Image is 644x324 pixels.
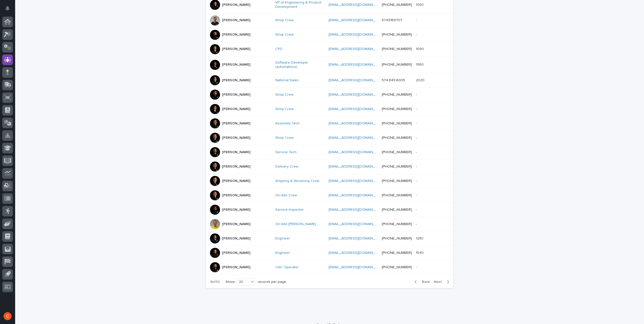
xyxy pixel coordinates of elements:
a: [EMAIL_ADDRESS][DOMAIN_NAME] [329,107,386,111]
p: [PERSON_NAME] [222,121,250,126]
a: [EMAIL_ADDRESS][DOMAIN_NAME] [329,165,386,168]
p: 2020 [416,77,425,83]
tr: [PERSON_NAME]Shop Crew [EMAIL_ADDRESS][DOMAIN_NAME] [PHONE_NUMBER]-- [206,28,453,42]
p: [PERSON_NAME] [222,165,250,169]
tr: [PERSON_NAME]CNC Operator [EMAIL_ADDRESS][DOMAIN_NAME] [PHONE_NUMBER]-- [206,260,453,275]
a: Shop Crew [275,136,293,140]
p: 3 of 10 [206,276,224,288]
div: Notifications [6,6,13,14]
tr: [PERSON_NAME]On-Site Crew [EMAIL_ADDRESS][DOMAIN_NAME] [PHONE_NUMBER]-- [206,188,453,203]
tr: [PERSON_NAME]Shipping & Receiving Crew [EMAIL_ADDRESS][DOMAIN_NAME] [PHONE_NUMBER]-- [206,174,453,188]
a: [PHONE_NUMBER] [382,222,412,226]
p: [PERSON_NAME] [222,236,250,241]
span: Next [434,280,445,284]
a: 5743169707 [382,18,402,22]
tr: [PERSON_NAME]Service Tech [EMAIL_ADDRESS][DOMAIN_NAME] [PHONE_NUMBER]-- [206,145,453,159]
p: [PERSON_NAME] [222,78,250,83]
p: 1050 [416,2,425,7]
a: [EMAIL_ADDRESS][DOMAIN_NAME] [329,179,386,183]
p: [PERSON_NAME] [222,179,250,183]
p: - [416,106,418,111]
tr: [PERSON_NAME]Shop Crew [EMAIL_ADDRESS][DOMAIN_NAME] [PHONE_NUMBER]-- [206,131,453,145]
a: [PHONE_NUMBER] [382,47,412,51]
p: [PERSON_NAME] [222,222,250,226]
a: [PHONE_NUMBER] [382,194,412,197]
p: 1280 [416,235,424,241]
a: [PHONE_NUMBER] [382,3,412,7]
span: Back [419,280,430,284]
p: records per page [258,280,286,284]
a: 574.849.6005 [382,78,405,82]
div: 20 [237,279,249,285]
p: 1950 [416,62,425,67]
tr: [PERSON_NAME]Delivery Crew [EMAIL_ADDRESS][DOMAIN_NAME] [PHONE_NUMBER]-- [206,159,453,174]
p: - [416,149,418,154]
a: Engineer [275,251,290,255]
p: - [416,178,418,183]
button: users-avatar [2,311,13,321]
a: [EMAIL_ADDRESS][DOMAIN_NAME] [329,136,386,140]
a: [PHONE_NUMBER] [382,122,412,125]
button: Notifications [2,3,13,14]
a: [PHONE_NUMBER] [382,265,412,269]
p: [PERSON_NAME] [222,18,250,22]
a: On-Site [PERSON_NAME] [275,222,316,226]
a: Shop Crew [275,107,293,111]
p: - [416,207,418,212]
a: Service Tech [275,150,297,154]
p: [PERSON_NAME] [222,251,250,255]
a: [EMAIL_ADDRESS][DOMAIN_NAME] [329,93,386,96]
p: - [416,32,418,37]
a: [EMAIL_ADDRESS][DOMAIN_NAME] [329,63,386,66]
a: [EMAIL_ADDRESS][DOMAIN_NAME] [329,150,386,154]
tr: [PERSON_NAME]National Sales [EMAIL_ADDRESS][DOMAIN_NAME] 574.849.600520202020 [206,73,453,88]
p: [PERSON_NAME] [222,107,250,111]
a: [EMAIL_ADDRESS][DOMAIN_NAME] [329,194,386,197]
a: Shop Crew [275,18,293,22]
tr: [PERSON_NAME]Shop Crew [EMAIL_ADDRESS][DOMAIN_NAME] [PHONE_NUMBER]-- [206,102,453,116]
tr: [PERSON_NAME]Service Inspector [EMAIL_ADDRESS][DOMAIN_NAME] [PHONE_NUMBER]-- [206,203,453,217]
a: Software Developer (automations) [275,61,325,69]
a: CNC Operator [275,265,299,269]
a: [PHONE_NUMBER] [382,150,412,154]
p: - [416,92,418,97]
tr: [PERSON_NAME]Engineer [EMAIL_ADDRESS][DOMAIN_NAME] [PHONE_NUMBER]12801280 [206,231,453,246]
a: CFO [275,47,282,51]
p: [PERSON_NAME] [222,63,250,67]
p: [PERSON_NAME] [222,47,250,51]
p: [PERSON_NAME] [222,193,250,198]
tr: [PERSON_NAME]Software Developer (automations) [EMAIL_ADDRESS][DOMAIN_NAME] [PHONE_NUMBER]19501950 [206,56,453,73]
a: [EMAIL_ADDRESS][DOMAIN_NAME] [329,208,386,211]
tr: [PERSON_NAME]Assembly Tech [EMAIL_ADDRESS][DOMAIN_NAME] [PHONE_NUMBER]-- [206,116,453,131]
p: - [416,135,418,140]
p: [PERSON_NAME] [222,136,250,140]
a: [PHONE_NUMBER] [382,136,412,140]
p: [PERSON_NAME] [222,33,250,37]
a: [EMAIL_ADDRESS][DOMAIN_NAME] [329,33,386,36]
a: Shop Crew [275,93,293,97]
p: [PERSON_NAME] [222,93,250,97]
a: [EMAIL_ADDRESS][DOMAIN_NAME] [329,3,386,7]
p: - [416,120,418,126]
p: Show [226,280,235,284]
a: [PHONE_NUMBER] [382,63,412,66]
a: [PHONE_NUMBER] [382,179,412,183]
a: [EMAIL_ADDRESS][DOMAIN_NAME] [329,18,386,22]
a: [PHONE_NUMBER] [382,237,412,240]
button: Next [432,280,453,284]
p: [PERSON_NAME] [222,265,250,269]
p: [PERSON_NAME] [222,150,250,154]
p: - [416,17,418,22]
p: - [416,221,418,226]
a: VP of Engineering & Product Development [275,1,325,9]
a: [EMAIL_ADDRESS][DOMAIN_NAME] [329,251,386,255]
a: [EMAIL_ADDRESS][DOMAIN_NAME] [329,78,386,82]
tr: [PERSON_NAME]CFO [EMAIL_ADDRESS][DOMAIN_NAME] [PHONE_NUMBER]10901090 [206,42,453,56]
a: [PHONE_NUMBER] [382,33,412,36]
a: Engineer [275,236,290,241]
p: - [416,264,418,269]
a: [EMAIL_ADDRESS][DOMAIN_NAME] [329,222,386,226]
tr: [PERSON_NAME]Shop Crew [EMAIL_ADDRESS][DOMAIN_NAME] 5743169707-- [206,13,453,28]
tr: [PERSON_NAME]On-Site [PERSON_NAME] [EMAIL_ADDRESS][DOMAIN_NAME] [PHONE_NUMBER]-- [206,217,453,231]
a: [PHONE_NUMBER] [382,208,412,211]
